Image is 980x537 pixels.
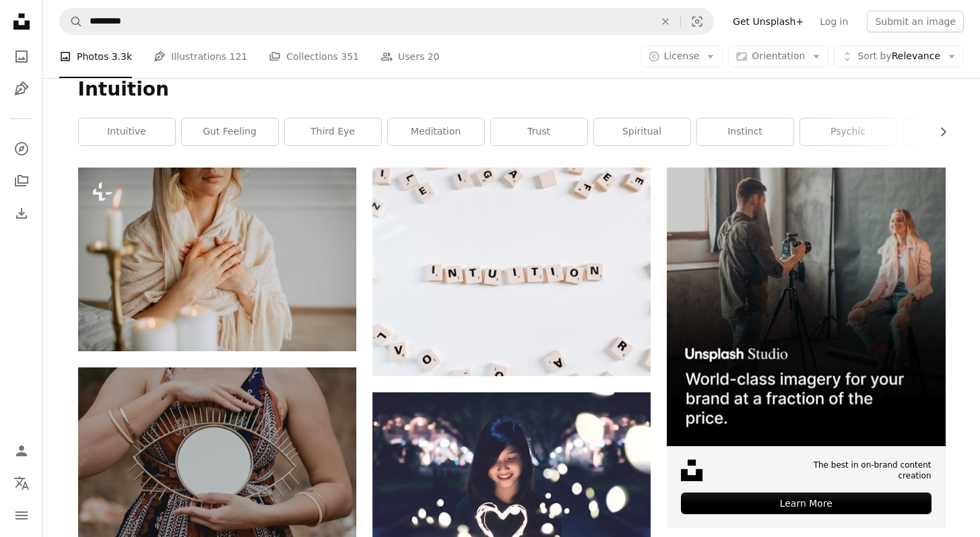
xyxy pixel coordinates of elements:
a: meditation [388,118,484,145]
a: woman in blue and white floral dress [78,454,356,466]
button: Clear [651,9,680,34]
button: Language [8,470,35,497]
span: Orientation [752,50,805,61]
img: file-1715651741414-859baba4300dimage [667,168,945,445]
a: third eye [285,118,381,145]
a: Home — Unsplash [8,8,35,38]
a: Users 20 [381,35,440,78]
a: Log in / Sign up [8,437,35,464]
span: Sort by [857,50,891,61]
a: Collections 351 [269,35,359,78]
a: The best in on-brand content creationLearn More [667,168,945,528]
a: psychic [800,118,896,145]
a: Log in [812,11,856,32]
a: instinct [697,118,793,145]
img: a woman in a shawl holding her hands together [78,168,356,351]
a: a woman in a shawl holding her hands together [78,253,356,265]
span: 20 [428,49,440,64]
button: Menu [8,502,35,529]
button: Submit an image [867,11,964,32]
span: 121 [230,49,248,64]
a: Download History [8,200,35,227]
a: spiritual [594,118,690,145]
span: The best in on-brand content creation [778,460,931,482]
a: text [372,266,651,278]
a: gut feeling [182,118,278,145]
a: trust [491,118,587,145]
button: Sort byRelevance [834,46,964,67]
div: Learn More [681,493,931,514]
button: Visual search [681,9,713,34]
a: A woman holding a heart [372,478,651,491]
h1: Intuition [78,77,946,102]
a: Illustrations [8,75,35,102]
button: scroll list to the right [931,118,946,145]
a: intuitive [79,118,175,145]
span: Relevance [857,50,940,63]
a: Get Unsplash+ [725,11,812,32]
form: Find visuals sitewide [59,8,714,35]
span: License [664,50,700,61]
a: Explore [8,135,35,162]
button: Orientation [728,46,828,67]
img: text [372,168,651,376]
a: Collections [8,168,35,194]
span: 351 [341,49,359,64]
a: Photos [8,43,35,70]
img: file-1631678316303-ed18b8b5cb9cimage [681,460,703,481]
a: Illustrations 121 [154,35,247,78]
button: License [641,46,723,67]
button: Search Unsplash [60,9,83,34]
